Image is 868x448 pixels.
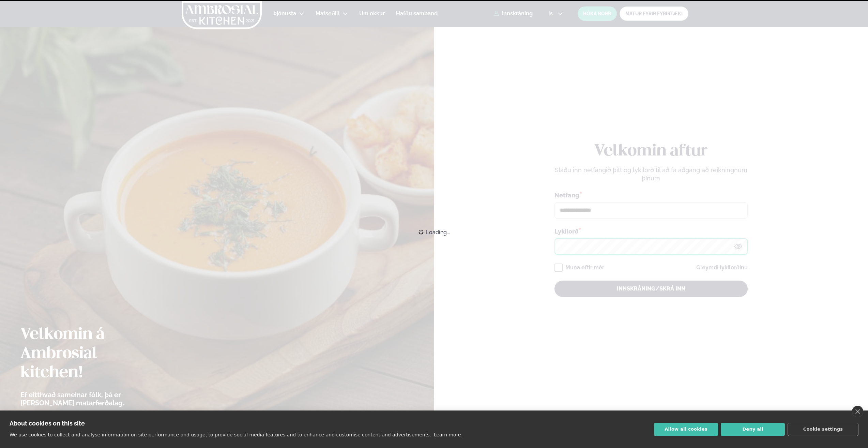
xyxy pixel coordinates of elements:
a: close [852,406,863,417]
span: Loading... [426,225,450,240]
strong: About cookies on this site [10,420,85,427]
p: We use cookies to collect and analyse information on site performance and usage, to provide socia... [10,432,431,437]
button: Deny all [721,423,785,436]
button: Cookie settings [788,423,858,436]
button: Allow all cookies [654,423,718,436]
a: Learn more [434,432,461,437]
